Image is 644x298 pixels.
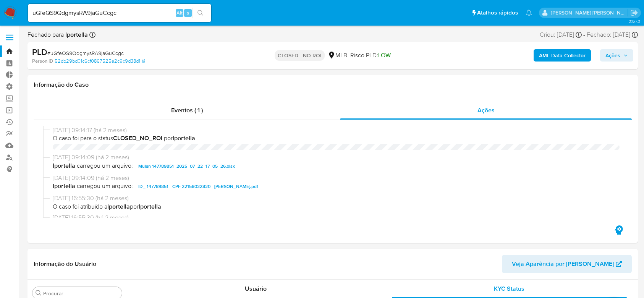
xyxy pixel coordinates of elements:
[551,9,628,16] p: andrea.asantos@mercadopago.com.br
[107,202,130,211] b: lportella
[539,49,586,62] b: AML Data Collector
[53,202,620,211] span: O caso foi atribuído a por
[28,8,211,18] input: Pesquise usuários ou casos...
[176,9,183,16] span: Alt
[600,49,633,62] button: Ações
[173,134,195,143] b: lportella
[32,58,53,65] b: Person ID
[193,8,208,18] button: search-icon
[34,260,96,268] h1: Informação do Usuário
[53,134,620,143] span: O caso foi para o status por
[53,162,75,171] b: lportella
[53,194,620,202] span: [DATE] 16:55:30 (há 2 meses)
[512,255,614,273] span: Veja Aparência por [PERSON_NAME]
[53,153,620,162] span: [DATE] 09:14:09 (há 2 meses)
[53,174,620,182] span: [DATE] 09:14:09 (há 2 meses)
[64,30,88,39] b: lportella
[134,162,239,171] button: Mulan 147789851_2025_07_22_17_05_26.xlsx
[134,182,262,191] button: ID_ 147789851 - CPF 22158032820 - [PERSON_NAME].pdf
[583,31,585,39] span: -
[53,182,75,191] b: lportella
[32,46,47,58] b: PLD
[47,49,124,57] span: # uGfeQS9QdgmysRA9jaGuCcgc
[139,202,161,211] b: lportella
[494,284,524,293] span: KYC Status
[53,126,620,134] span: [DATE] 09:14:17 (há 2 meses)
[502,255,632,273] button: Veja Aparência por [PERSON_NAME]
[171,106,203,115] span: Eventos ( 1 )
[36,290,42,296] button: Procurar
[113,134,162,143] b: CLOSED_NO_ROI
[55,58,145,65] a: 52db29bd01c6cf0867525e2c9c9d38d1
[605,49,620,62] span: Ações
[138,162,235,171] span: Mulan 147789851_2025_07_22_17_05_26.xlsx
[77,162,133,171] span: carregou um arquivo:
[275,50,325,61] p: CLOSED - NO ROI
[350,51,391,60] span: Risco PLD:
[526,10,532,16] a: Notificações
[540,31,582,39] div: Criou: [DATE]
[187,9,189,16] span: s
[587,31,638,39] div: Fechado: [DATE]
[534,49,591,62] button: AML Data Collector
[630,9,638,17] a: Sair
[28,31,88,39] span: Fechado para
[34,81,632,89] h1: Informação do Caso
[43,290,119,297] input: Procurar
[245,284,267,293] span: Usuário
[77,182,133,191] span: carregou um arquivo:
[138,182,258,191] span: ID_ 147789851 - CPF 22158032820 - [PERSON_NAME].pdf
[53,214,620,222] span: [DATE] 16:55:30 (há 2 meses)
[477,106,495,115] span: Ações
[328,51,347,60] div: MLB
[477,9,518,17] span: Atalhos rápidos
[378,51,391,60] span: LOW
